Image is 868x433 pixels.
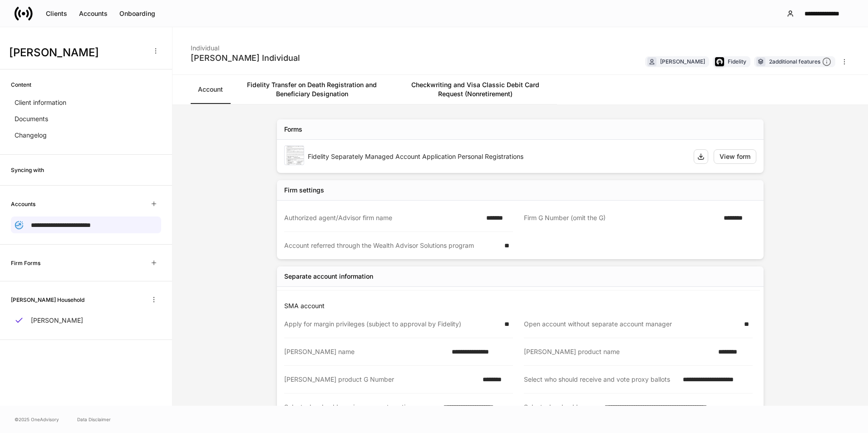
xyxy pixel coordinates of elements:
p: SMA account [284,301,760,310]
div: 2 additional features [769,57,831,67]
div: Onboarding [119,9,155,18]
a: [PERSON_NAME] [11,312,161,329]
div: Select who should receive corporate actions [284,403,438,430]
h6: [PERSON_NAME] Household [11,295,84,304]
div: Open account without separate account manager [524,320,739,329]
div: Separate account information [284,272,373,281]
h6: Firm Forms [11,259,40,267]
h6: Syncing with [11,166,44,174]
button: Onboarding [113,6,161,21]
a: Client information [11,94,161,111]
p: Client information [15,98,66,107]
a: Checkwriting and Visa Classic Debit Card Request (Nonretirement) [394,75,557,104]
div: [PERSON_NAME] name [284,347,446,356]
div: [PERSON_NAME] product G Number [284,375,477,384]
a: Data Disclaimer [77,416,111,423]
div: [PERSON_NAME] Individual [191,53,300,64]
button: View form [714,149,756,164]
div: Forms [284,125,302,134]
h6: Accounts [11,200,35,208]
div: View form [720,152,750,161]
a: Account [191,75,230,104]
h3: [PERSON_NAME] [9,45,145,60]
div: [PERSON_NAME] product name [524,347,713,356]
a: Fidelity Transfer on Death Registration and Beneficiary Designation [230,75,394,104]
div: Individual [191,38,300,53]
div: Authorized agent/Advisor firm name [284,213,481,222]
span: © 2025 OneAdvisory [15,416,59,423]
p: Documents [15,114,48,123]
p: Changelog [15,131,47,140]
h6: Content [11,80,31,89]
div: Fidelity [728,57,746,66]
div: Firm settings [284,186,324,195]
a: Changelog [11,127,161,143]
div: Select who should receive annual reports and statements [524,403,599,430]
div: Firm G Number (omit the G) [524,213,718,223]
div: Clients [46,9,67,18]
div: Select who should receive and vote proxy ballots [524,375,677,384]
div: Fidelity Separately Managed Account Application Personal Registrations [308,152,686,161]
div: Apply for margin privileges (subject to approval by Fidelity) [284,320,499,329]
button: Clients [40,6,73,21]
div: Accounts [79,9,108,18]
div: Account referred through the Wealth Advisor Solutions program [284,241,499,250]
div: [PERSON_NAME] [660,57,705,66]
a: Documents [11,111,161,127]
p: [PERSON_NAME] [31,316,83,325]
button: Accounts [73,6,113,21]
